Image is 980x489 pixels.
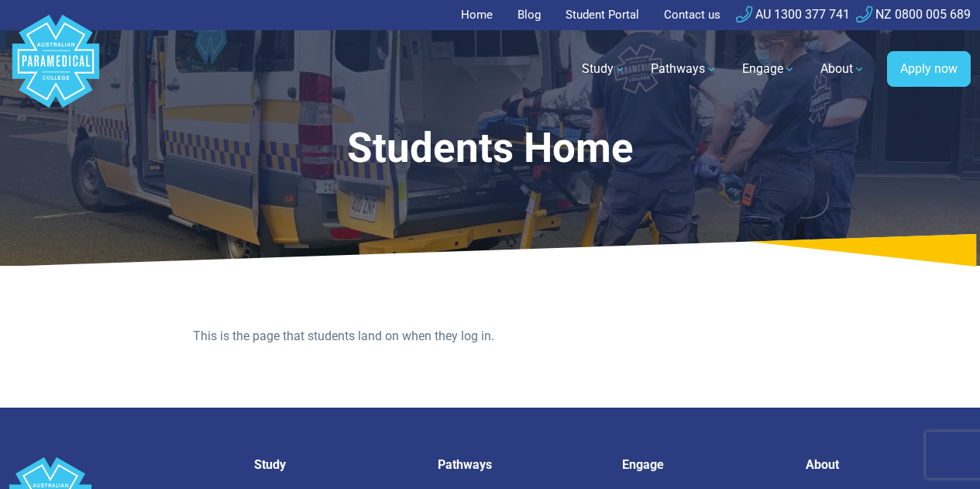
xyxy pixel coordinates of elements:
a: Australian Paramedical College [9,30,102,108]
p: This is the page that students land on when they log in. [193,327,787,346]
a: NZ 0800 005 689 [856,7,971,22]
h5: Pathways [438,457,603,472]
a: Pathways [641,47,727,91]
a: About [811,47,875,91]
a: Engage [733,47,805,91]
h5: Study [254,457,419,472]
a: Apply now [887,51,971,87]
a: Study [573,47,635,91]
h1: Students Home [129,124,851,173]
a: AU 1300 377 741 [736,7,850,22]
h5: Engage [622,457,787,472]
h5: About [806,457,971,472]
